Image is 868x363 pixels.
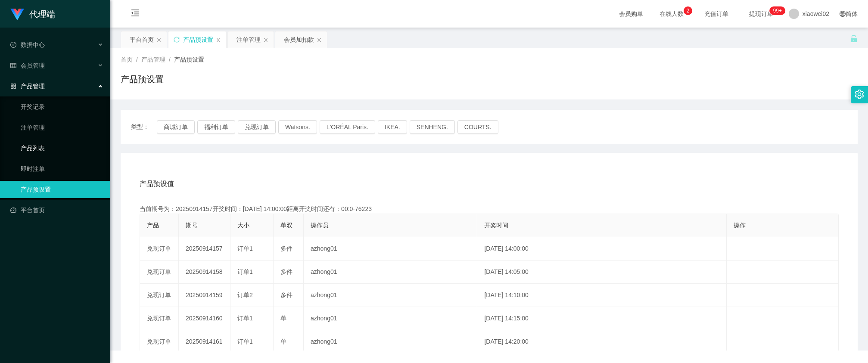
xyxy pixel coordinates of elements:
span: 开奖时间 [484,222,508,229]
td: 20250914158 [179,261,230,284]
td: 20250914161 [179,330,230,354]
span: 大小 [237,222,249,229]
button: IKEA. [378,120,407,134]
span: 在线人数 [655,11,688,17]
p: 2 [686,6,689,15]
button: 福利订单 [197,120,235,134]
span: 订单1 [237,245,253,252]
td: 20250914157 [179,237,230,261]
i: 图标: menu-fold [121,0,150,28]
span: 多件 [280,292,292,298]
div: 平台首页 [130,31,154,48]
a: 产品列表 [21,140,103,157]
td: [DATE] 14:15:00 [477,307,726,330]
i: 图标: close [156,37,162,43]
button: COURTS. [457,120,498,134]
i: 图标: close [263,37,268,43]
span: 订单1 [237,315,253,322]
td: 兑现订单 [140,261,179,284]
span: 产品管理 [141,56,165,63]
td: [DATE] 14:05:00 [477,261,726,284]
i: 图标: sync [174,37,180,43]
h1: 代理端 [29,0,55,28]
div: 产品预设置 [183,31,213,48]
button: SENHENG. [410,120,455,134]
sup: 1204 [770,6,785,15]
div: 当前期号为：20250914157开奖时间：[DATE] 14:00:00距离开奖时间还有：00:0-76223 [140,205,839,214]
span: 会员管理 [10,62,45,69]
span: 多件 [280,268,292,275]
td: azhong01 [304,284,477,307]
td: [DATE] 14:20:00 [477,330,726,354]
td: azhong01 [304,237,477,261]
span: 多件 [280,245,292,252]
h1: 产品预设置 [121,73,164,86]
td: 20250914159 [179,284,230,307]
span: 充值订单 [700,11,733,17]
span: 产品预设置 [174,56,204,63]
span: 订单1 [237,268,253,275]
td: 20250914160 [179,307,230,330]
td: 兑现订单 [140,330,179,354]
span: 操作员 [311,222,329,229]
span: 单 [280,315,286,322]
a: 图标: dashboard平台首页 [10,202,103,219]
td: azhong01 [304,307,477,330]
i: 图标: close [216,37,221,43]
i: 图标: table [10,62,16,68]
i: 图标: unlock [850,35,858,43]
span: 产品预设值 [140,179,174,189]
span: 类型： [131,120,157,134]
i: 图标: appstore-o [10,83,16,89]
td: azhong01 [304,330,477,354]
span: 提现订单 [745,11,778,17]
button: 商城订单 [157,120,195,134]
td: [DATE] 14:10:00 [477,284,726,307]
td: 兑现订单 [140,237,179,261]
button: L'ORÉAL Paris. [320,120,375,134]
span: 订单1 [237,338,253,345]
button: Watsons. [278,120,317,134]
span: 操作 [734,222,746,229]
i: 图标: global [840,11,846,17]
td: 兑现订单 [140,307,179,330]
span: 首页 [121,56,133,63]
a: 即时注单 [21,160,103,177]
i: 图标: check-circle-o [10,42,16,48]
img: logo.9652507e.png [10,9,24,21]
td: azhong01 [304,261,477,284]
span: 产品 [147,222,159,229]
td: 兑现订单 [140,284,179,307]
td: [DATE] 14:00:00 [477,237,726,261]
span: 数据中心 [10,41,45,48]
span: 订单2 [237,292,253,298]
i: 图标: close [317,37,322,43]
div: 2021 [117,331,861,340]
a: 代理端 [10,10,55,17]
i: 图标: setting [855,90,864,99]
span: / [169,56,171,63]
button: 兑现订单 [238,120,276,134]
span: / [136,56,138,63]
span: 期号 [186,222,198,229]
span: 单 [280,338,286,345]
sup: 2 [684,6,692,15]
div: 注单管理 [236,31,261,48]
span: 产品管理 [10,83,45,90]
span: 单双 [280,222,292,229]
a: 注单管理 [21,119,103,136]
a: 产品预设置 [21,181,103,198]
div: 会员加扣款 [284,31,314,48]
a: 开奖记录 [21,98,103,115]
